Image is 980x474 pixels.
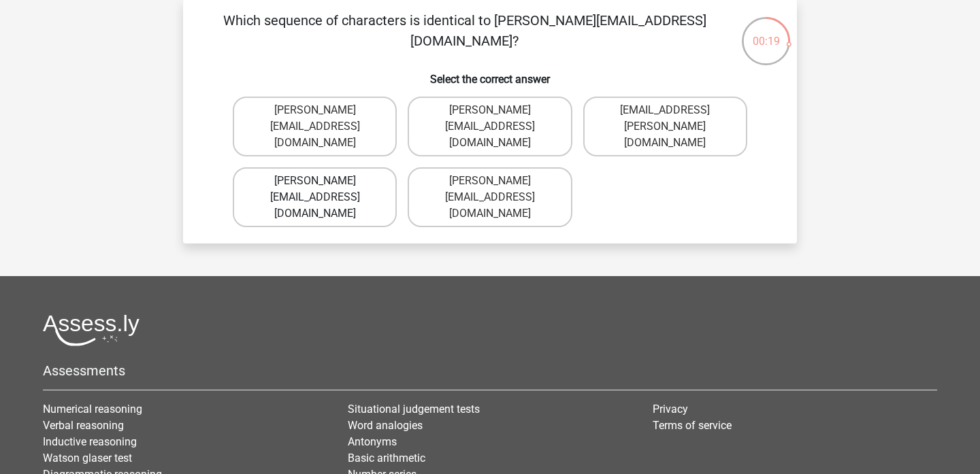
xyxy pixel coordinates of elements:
h5: Assessments [43,362,937,379]
img: Assessly logo [43,314,140,346]
a: Inductive reasoning [43,435,137,448]
p: Which sequence of characters is identical to [PERSON_NAME][EMAIL_ADDRESS][DOMAIN_NAME]? [205,10,724,51]
label: [PERSON_NAME][EMAIL_ADDRESS][DOMAIN_NAME] [233,167,397,227]
label: [PERSON_NAME][EMAIL_ADDRESS][DOMAIN_NAME] [233,97,397,156]
div: 00:19 [740,16,791,50]
h6: Select the correct answer [205,62,775,86]
a: Privacy [653,403,688,416]
a: Terms of service [653,419,732,432]
label: [PERSON_NAME][EMAIL_ADDRESS][DOMAIN_NAME] [408,97,572,156]
a: Watson glaser test [43,452,132,464]
a: Situational judgement tests [348,403,480,416]
a: Verbal reasoning [43,419,124,432]
label: [PERSON_NAME][EMAIL_ADDRESS][DOMAIN_NAME] [408,167,572,227]
label: [EMAIL_ADDRESS][PERSON_NAME][DOMAIN_NAME] [583,97,747,156]
a: Antonyms [348,435,397,448]
a: Word analogies [348,419,423,432]
a: Basic arithmetic [348,452,425,464]
a: Numerical reasoning [43,403,142,416]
